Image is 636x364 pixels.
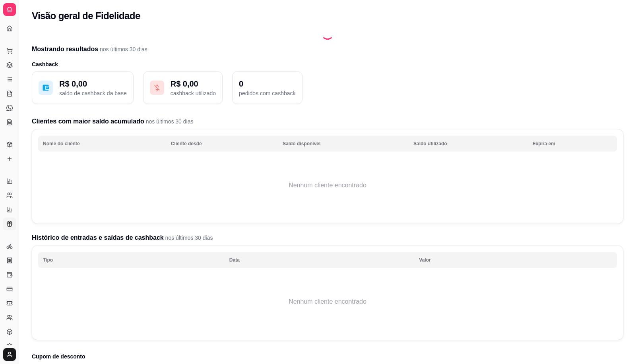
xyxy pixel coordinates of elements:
[32,10,140,22] h2: Visão geral de Fidelidade
[32,352,623,360] h3: Cupom de desconto
[414,252,617,268] th: Valor
[32,117,623,126] h2: Clientes com maior saldo acumulado
[278,136,409,152] th: Saldo disponível
[32,44,623,54] h2: Mostrando resultados
[59,78,127,89] p: R$ 0,00
[164,235,213,241] span: nos últimos 30 dias
[38,154,617,217] td: Nenhum cliente encontrado
[143,71,223,104] button: R$ 0,00cashback utilizado
[528,136,617,152] th: Expira em
[38,136,166,152] th: Nome do cliente
[239,89,295,97] p: pedidos com cashback
[171,78,216,89] p: R$ 0,00
[59,89,127,97] p: saldo de cashback da base
[32,60,623,68] h3: Cashback
[321,27,334,40] div: Loading
[166,136,278,152] th: Cliente desde
[239,78,295,89] p: 0
[38,270,617,333] td: Nenhum cliente encontrado
[144,118,194,125] span: nos últimos 30 dias
[32,233,623,243] h2: Histórico de entradas e saídas de cashback
[38,252,225,268] th: Tipo
[225,252,414,268] th: Data
[98,46,147,52] span: nos últimos 30 dias
[409,136,528,152] th: Saldo utilizado
[171,89,216,97] p: cashback utilizado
